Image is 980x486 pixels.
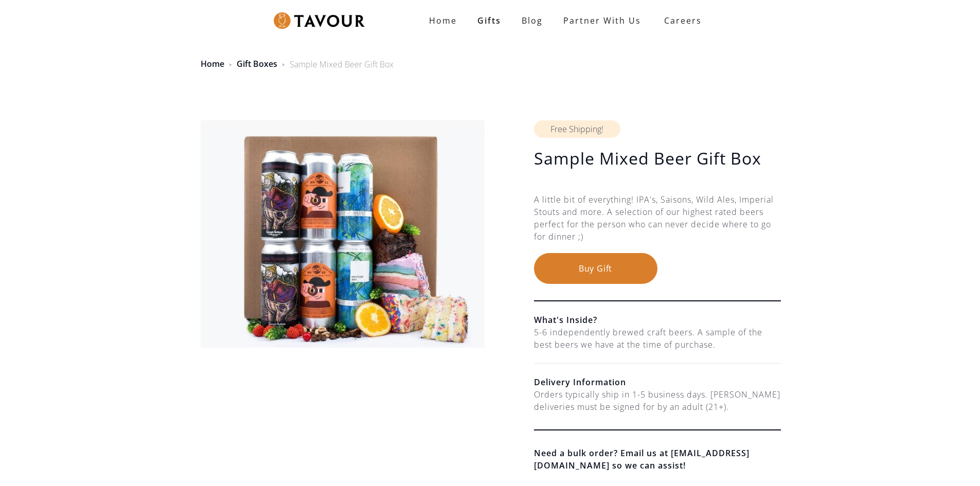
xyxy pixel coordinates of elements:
strong: Home [429,15,457,26]
div: Sample Mixed Beer Gift Box [290,58,394,70]
div: A little bit of everything! IPA's, Saisons, Wild Ales, Imperial Stouts and more. A selection of o... [534,193,781,253]
a: Home [419,10,467,31]
h1: Sample Mixed Beer Gift Box [534,148,781,169]
strong: Careers [664,10,702,31]
h6: Delivery Information [534,376,781,388]
div: 5-6 independently brewed craft beers. A sample of the best beers we have at the time of purchase. [534,326,781,351]
button: Buy Gift [534,253,657,284]
h6: What's Inside? [534,314,781,326]
a: Need a bulk order? Email us at [EMAIL_ADDRESS][DOMAIN_NAME] so we can assist! [534,447,781,472]
a: Careers [651,6,709,35]
a: partner with us [553,10,651,31]
div: Free Shipping! [534,120,620,138]
a: Gift Boxes [237,58,277,69]
div: Orders typically ship in 1-5 business days. [PERSON_NAME] deliveries must be signed for by an adu... [534,388,781,413]
a: Blog [511,10,553,31]
a: Gifts [467,10,511,31]
a: Home [201,58,224,69]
